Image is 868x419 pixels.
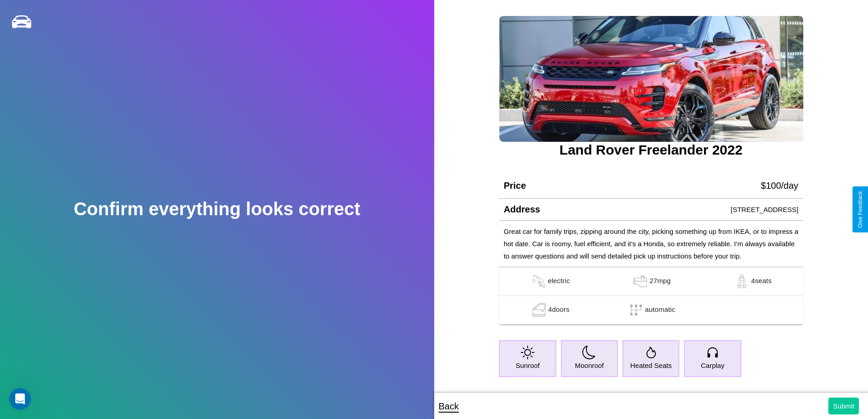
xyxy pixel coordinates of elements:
p: Back [439,398,459,414]
p: 27 mpg [649,274,671,288]
p: [STREET_ADDRESS] [731,203,798,216]
p: $ 100 /day [761,177,798,194]
img: gas [529,274,548,288]
h4: Price [503,181,526,191]
p: Carplay [701,359,724,372]
img: gas [530,303,548,317]
button: Submit [828,398,859,414]
p: Sunroof [516,359,540,372]
p: 4 seats [751,274,771,288]
p: Heated Seats [630,359,672,372]
p: electric [548,274,570,288]
div: Give Feedback [857,191,863,228]
img: gas [733,274,751,288]
h2: Confirm everything looks correct [74,199,360,219]
h3: Land Rover Freelander 2022 [499,142,803,158]
p: Moonroof [575,359,604,372]
h4: Address [503,204,540,215]
table: simple table [499,267,803,325]
p: Great car for family trips, zipping around the city, picking something up from IKEA, or to impres... [503,225,798,262]
p: 4 doors [548,303,570,317]
img: gas [631,274,649,288]
iframe: Intercom live chat [9,388,31,410]
p: automatic [645,303,675,317]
